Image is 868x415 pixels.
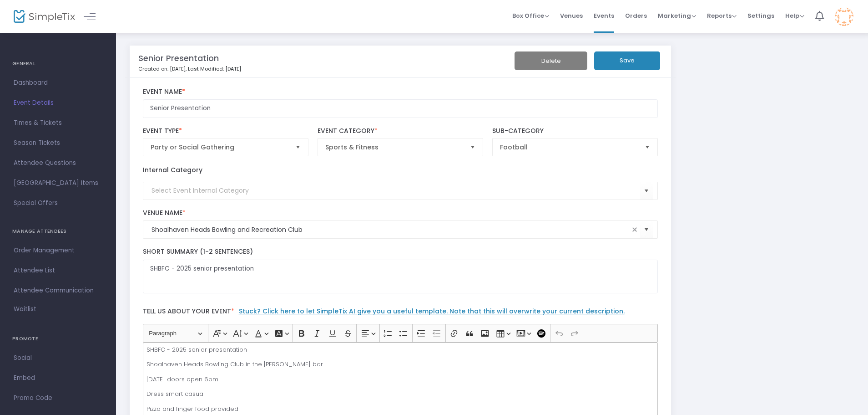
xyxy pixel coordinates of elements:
span: Event Details [14,97,102,109]
m-panel-title: Senior Presentation [138,52,219,64]
span: Promo Code [14,392,102,404]
label: Event Category [318,127,484,135]
span: Box Office [512,11,549,20]
label: Venue Name [143,209,658,217]
span: Social [14,352,102,364]
h4: PROMOTE [12,330,104,348]
span: , Last Modified: [DATE] [186,65,241,72]
span: Help [785,11,804,20]
span: Season Tickets [14,137,102,149]
span: Venues [560,4,583,27]
span: Reports [707,11,737,20]
label: Internal Category [143,165,202,175]
span: Order Management [14,245,102,256]
span: Paragraph [149,328,196,339]
span: Orders [625,4,647,27]
h4: GENERAL [12,55,104,73]
h4: MANAGE ATTENDEES [12,222,104,241]
button: Select [466,138,479,156]
span: Attendee Questions [14,157,102,169]
button: Select [292,138,304,156]
button: Paragraph [145,326,206,340]
span: [GEOGRAPHIC_DATA] Items [14,177,102,189]
span: Party or Social Gathering [151,143,288,152]
a: Stuck? Click here to let SimpleTix AI give you a useful template. Note that this will overwrite y... [239,307,625,316]
button: Save [594,51,660,70]
span: Sports & Fitness [325,143,463,152]
label: Tell us about your event [138,302,662,324]
button: Select [641,138,654,156]
button: Delete [515,51,587,70]
span: Events [594,4,614,27]
p: Pizza and finger food provided [146,405,654,414]
label: Event Name [143,88,658,96]
span: Times & Tickets [14,117,102,129]
span: Football [500,143,638,152]
input: Select Event Internal Category [151,186,641,195]
span: Settings [747,4,774,27]
span: clear [629,224,640,235]
p: SHBFC - 2025 senior presentation [146,345,654,354]
span: Attendee List [14,265,102,277]
div: Editor toolbar [143,324,658,342]
input: Enter Event Name [143,99,658,118]
label: Event Type [143,127,309,135]
span: Dashboard [14,77,102,89]
span: Short Summary (1-2 Sentences) [143,247,253,256]
p: Dress smart casual [146,389,654,399]
span: Waitlist [14,305,36,314]
button: Select [640,181,653,200]
p: Created on: [DATE] [138,65,488,73]
span: Marketing [658,11,696,20]
span: Embed [14,372,102,384]
span: Special Offers [14,197,102,209]
span: Attendee Communication [14,285,102,297]
p: [DATE] doors open 6pm [146,375,654,384]
p: Shoalhaven Heads Bowling Club in the [PERSON_NAME] bar [146,360,654,369]
label: Sub-Category [492,127,658,135]
input: Select Venue [151,225,630,235]
button: Select [640,220,653,239]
